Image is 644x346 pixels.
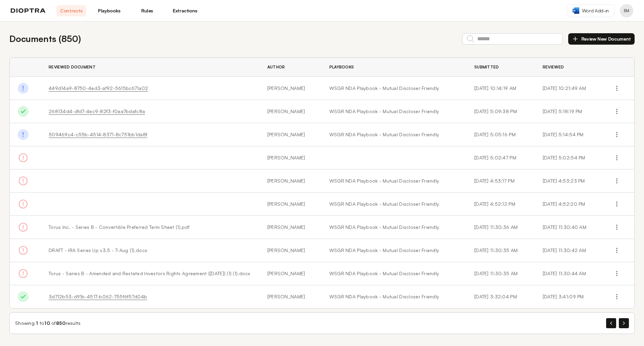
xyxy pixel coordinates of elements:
td: [PERSON_NAME] [259,100,321,123]
a: Rules [132,5,162,16]
img: Done [18,291,29,302]
td: [DATE] 11:30:42 AM [535,239,603,262]
td: [DATE] 4:52:12 PM [466,193,535,216]
img: Done [18,83,29,94]
td: [DATE] 3:32:04 PM [466,285,535,308]
td: [PERSON_NAME] [259,169,321,193]
a: WSGR NDA Playbook - Mutual Discloser Friendly [329,201,458,207]
td: [PERSON_NAME] [259,193,321,216]
td: [PERSON_NAME] [259,285,321,308]
th: Playbooks [321,58,466,77]
td: [DATE] 3:41:09 PM [535,285,603,308]
span: 10 [44,320,50,326]
td: [DATE] 5:18:19 PM [535,100,603,123]
a: Playbooks [94,5,124,16]
td: [PERSON_NAME] [259,77,321,100]
h2: Documents ( 850 ) [9,32,81,45]
a: 449d14a9-8750-4ed3-af92-5615bc671a02 [49,85,148,91]
a: Word Add-in [567,4,614,17]
a: WSGR NDA Playbook - Mutual Discloser Friendly [329,85,458,92]
td: [DATE] 11:30:35 AM [466,239,535,262]
img: logo [11,8,46,13]
a: WSGR NDA Playbook - Mutual Discloser Friendly [329,224,458,231]
img: Done [18,106,29,117]
td: [DATE] 10:21:49 AM [535,77,603,100]
a: 3d712b53-d91b-4517-b062-755f6f57d04b [49,294,147,299]
td: [PERSON_NAME] [259,216,321,239]
button: Profile menu [620,4,633,17]
img: word [573,7,579,14]
a: WSGR NDA Playbook - Mutual Discloser Friendly [329,247,458,254]
button: Review New Document [568,33,635,45]
span: 1 [36,320,38,326]
td: [DATE] 5:09:38 PM [466,100,535,123]
a: Extractions [170,5,200,16]
th: Reviewed [535,58,603,77]
a: WSGR NDA Playbook - Mutual Discloser Friendly [329,270,458,277]
a: WSGR NDA Playbook - Mutual Discloser Friendly [329,293,458,300]
td: [DATE] 4:53:17 PM [466,169,535,193]
td: [DATE] 4:52:20 PM [535,193,603,216]
a: WSGR NDA Playbook - Mutual Discloser Friendly [329,131,458,138]
th: Submitted [466,58,535,77]
td: [DATE] 5:14:54 PM [535,123,603,146]
th: Reviewed Document [41,58,259,77]
a: 268134d4-dfd7-4ec9-82f3-f0aa7bdafc8a [49,108,145,114]
td: [DATE] 11:30:36 AM [466,216,535,239]
a: Contracts [56,5,86,16]
span: DRAFT - IRA Series Up v3.5 - 7-Aug (1).docx [49,247,147,253]
td: [PERSON_NAME] [259,146,321,169]
div: Showing to of results [15,320,81,327]
td: [DATE] 5:05:16 PM [466,123,535,146]
td: [DATE] 5:02:47 PM [466,146,535,169]
td: [DATE] 4:53:23 PM [535,169,603,193]
button: Previous [606,318,616,328]
span: Torus Inc. - Series B - Convertible Preferred Term Sheet (1).pdf [49,224,190,230]
a: 509469c4-c55b-4514-8371-8c751bb1da8f [49,132,147,137]
td: [DATE] 11:30:44 AM [535,262,603,285]
span: Torus - Series B - Amended and Restated Investors Rights Agreement ([DATE]) (1) (1).docx [49,270,250,276]
td: [DATE] 10:14:19 AM [466,77,535,100]
td: [PERSON_NAME] [259,123,321,146]
td: [DATE] 5:02:54 PM [535,146,603,169]
td: [DATE] 11:30:40 AM [535,216,603,239]
span: Word Add-in [582,7,609,14]
th: Author [259,58,321,77]
a: WSGR NDA Playbook - Mutual Discloser Friendly [329,178,458,184]
a: WSGR NDA Playbook - Mutual Discloser Friendly [329,108,458,115]
td: [DATE] 11:30:35 AM [466,262,535,285]
button: Next [619,318,629,328]
td: [PERSON_NAME] [259,239,321,262]
img: Done [18,129,29,140]
td: [PERSON_NAME] [259,262,321,285]
span: 850 [56,320,66,326]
